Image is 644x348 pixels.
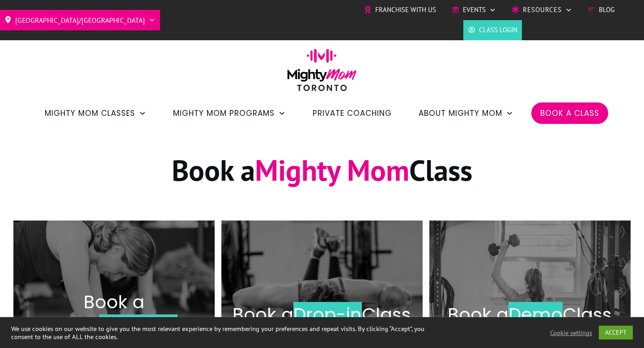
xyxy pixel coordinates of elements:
a: Cookie settings [550,329,592,337]
span: Book a [448,302,508,327]
span: Resources [523,3,562,17]
a: ACCEPT [599,326,633,340]
span: Events [463,3,486,17]
a: Mighty Mom Programs [173,106,286,121]
h1: Book a Class [14,151,630,200]
a: Book a Class [540,106,599,121]
a: Private Coaching [313,106,392,121]
span: Mighty Mom Classes [45,106,135,121]
div: We use cookies on our website to give you the most relevant experience by remembering your prefer... [11,325,446,341]
a: About Mighty Mom [419,106,513,121]
span: Class [563,302,612,327]
span: Book a Class [50,289,144,340]
img: mightymom-logo-toronto [283,49,361,98]
span: Mighty Mom [255,151,409,189]
span: About Mighty Mom [419,106,502,121]
span: Franchise with Us [375,3,436,17]
span: Drop-in [293,302,362,327]
span: Class Login [479,23,517,37]
span: Mighty Mom Programs [173,106,275,121]
a: [GEOGRAPHIC_DATA]/[GEOGRAPHIC_DATA] [4,13,156,27]
a: Franchise with Us [364,3,436,17]
a: Mighty Mom Classes [45,106,146,121]
a: Events [452,3,496,17]
span: [GEOGRAPHIC_DATA]/[GEOGRAPHIC_DATA] [15,13,145,27]
span: Blog [599,3,614,17]
a: Blog [588,3,614,17]
span: Demo [508,302,563,327]
a: Class Login [468,23,517,37]
span: Package [99,314,178,340]
h2: Book a Class [231,302,413,327]
a: Resources [512,3,572,17]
